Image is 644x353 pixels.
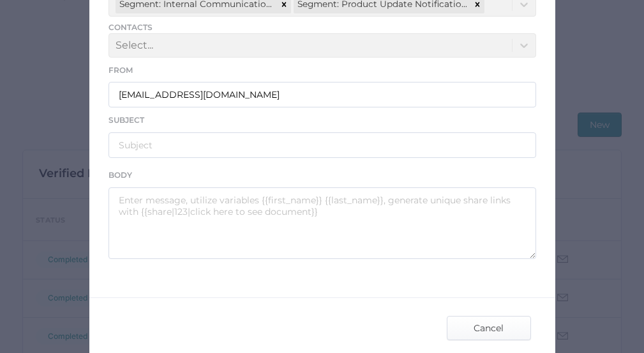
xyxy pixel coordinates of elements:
span: Cancel [459,317,519,340]
span: From [109,65,133,75]
span: Contacts [109,22,536,33]
span: Subject [109,115,144,125]
input: name@company.com [109,82,536,107]
button: Cancel [447,316,531,340]
span: Body [109,170,132,180]
input: Subject [109,132,536,158]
